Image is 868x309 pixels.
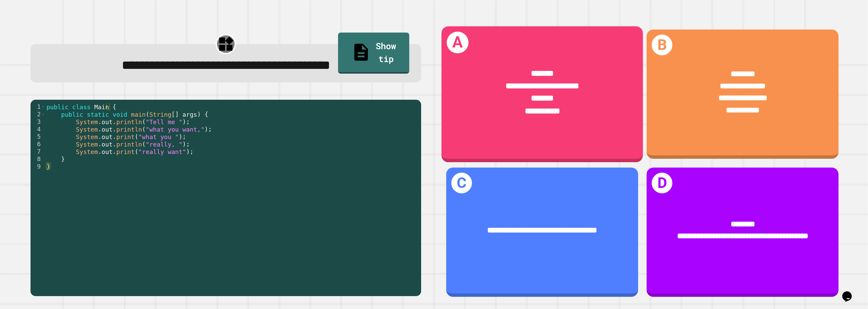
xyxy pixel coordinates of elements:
[338,33,409,74] a: Show tip
[451,173,472,193] h1: C
[652,35,672,55] h1: B
[31,140,45,148] div: 6
[652,173,672,193] h1: D
[31,163,45,170] div: 9
[31,111,45,118] div: 2
[31,118,45,125] div: 3
[31,133,45,140] div: 5
[31,155,45,163] div: 8
[840,282,861,302] iframe: chat widget
[31,103,45,111] div: 1
[447,32,468,53] h1: A
[31,148,45,155] div: 7
[31,125,45,133] div: 4
[41,103,45,111] span: Toggle code folding, rows 1 through 9
[41,111,45,118] span: Toggle code folding, rows 2 through 8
